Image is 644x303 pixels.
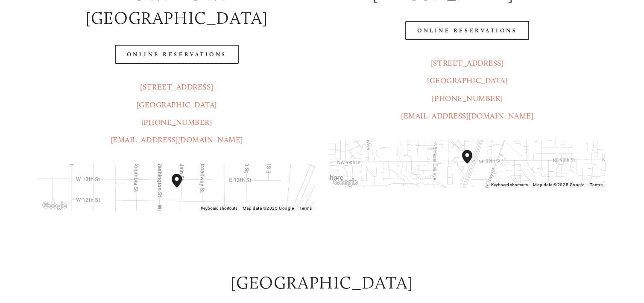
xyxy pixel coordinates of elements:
[401,111,533,121] a: [EMAIL_ADDRESS][DOMAIN_NAME]
[140,82,213,92] a: [STREET_ADDRESS]
[38,271,605,295] h2: [GEOGRAPHIC_DATA]
[137,100,217,110] a: [GEOGRAPHIC_DATA]
[432,94,503,103] a: [PHONE_NUMBER]
[331,177,360,188] img: Google
[491,182,528,188] button: Keyboard shortcuts
[41,200,69,211] img: Google
[41,200,69,211] a: Open this area in Google Maps (opens a new window)
[533,182,584,187] span: Map data ©2025 Google
[299,206,312,211] a: Terms
[590,182,603,187] a: Terms
[331,177,360,188] a: Open this area in Google Maps (opens a new window)
[431,58,504,68] a: [STREET_ADDRESS]
[111,135,243,144] a: [EMAIL_ADDRESS][DOMAIN_NAME]
[168,170,196,205] div: Amaro's Table 1220 Main Street vancouver, United States
[427,76,507,85] a: [GEOGRAPHIC_DATA]
[243,206,294,211] span: Map data ©2025 Google
[141,118,212,127] a: [PHONE_NUMBER]
[459,147,486,181] div: Amaro's Table 816 Northeast 98th Circle Vancouver, WA, 98665, United States
[201,205,237,211] button: Keyboard shortcuts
